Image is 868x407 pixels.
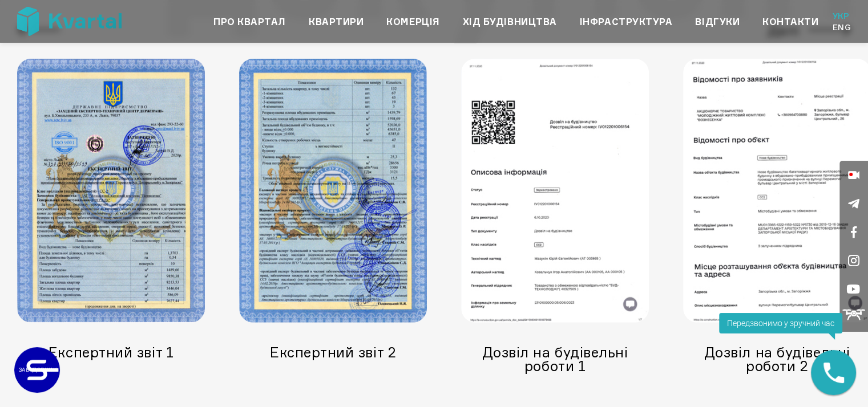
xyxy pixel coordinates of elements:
a: Eng [832,22,851,33]
div: Експертний звіт 2 [239,345,427,359]
a: Відгуки [695,15,740,29]
a: Про квартал [213,15,286,29]
a: Квартири [309,15,364,29]
a: Хід будівництва [463,15,557,29]
div: Передзвонимо у зручний час [719,313,842,333]
a: Комерція [386,15,439,29]
a: ЗАБУДОВНИК [14,347,60,393]
a: Контакти [762,15,818,29]
a: Інфраструктура [580,15,673,29]
img: img [17,59,205,323]
a: Укр [832,10,851,22]
div: Дозвіл на будівельні роботи 1 [461,345,649,373]
div: Експертний звіт 1 [17,345,205,359]
img: img [239,59,427,323]
img: Kvartal [17,7,122,36]
img: img [461,59,649,323]
text: ЗАБУДОВНИК [19,367,57,373]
